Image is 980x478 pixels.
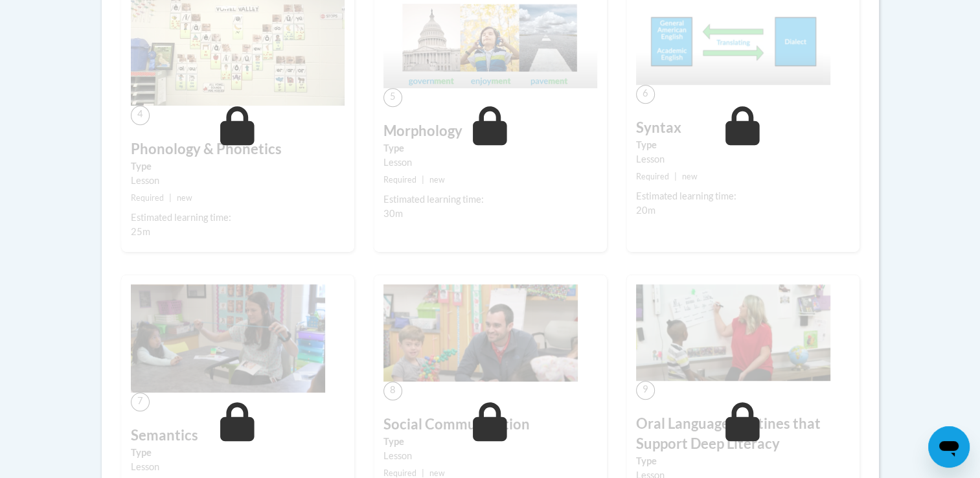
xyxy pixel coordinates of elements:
[131,460,345,474] div: Lesson
[928,426,970,468] iframe: Button to launch messaging window
[383,175,416,185] span: Required
[131,393,150,411] span: 7
[131,193,164,203] span: Required
[636,189,850,203] div: Estimated learning time:
[636,152,850,166] div: Lesson
[383,208,403,219] span: 30m
[636,85,655,104] span: 6
[383,192,597,207] div: Estimated learning time:
[383,435,597,449] label: Type
[383,449,597,463] div: Lesson
[131,446,345,460] label: Type
[636,284,830,381] img: Course Image
[383,141,597,155] label: Type
[636,118,850,138] h3: Syntax
[636,205,655,216] span: 20m
[636,138,850,152] label: Type
[383,88,402,107] span: 5
[383,415,597,435] h3: Social Communication
[177,193,192,203] span: new
[383,284,578,381] img: Course Image
[674,172,677,181] span: |
[131,159,345,174] label: Type
[131,106,150,124] span: 4
[682,172,698,181] span: new
[636,381,655,400] span: 9
[169,193,172,203] span: |
[131,139,345,159] h3: Phonology & Phonetics
[429,468,445,478] span: new
[383,468,416,478] span: Required
[636,172,669,181] span: Required
[636,454,850,468] label: Type
[131,226,150,237] span: 25m
[383,381,402,400] span: 8
[422,468,424,478] span: |
[636,414,850,454] h3: Oral Language Routines that Support Deep Literacy
[429,175,445,185] span: new
[131,426,345,446] h3: Semantics
[131,174,345,188] div: Lesson
[383,121,597,141] h3: Morphology
[131,211,345,225] div: Estimated learning time:
[383,155,597,170] div: Lesson
[422,175,424,185] span: |
[131,284,325,393] img: Course Image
